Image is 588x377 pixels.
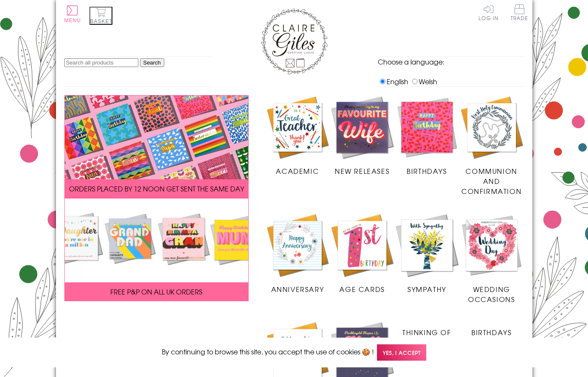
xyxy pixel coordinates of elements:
[471,327,512,337] span: Birthdays
[265,213,330,294] a: Anniversary
[89,7,112,25] button: Basket
[335,166,389,176] span: New Releases
[459,95,524,196] a: Communion and Confirmation
[377,344,426,361] span: Yes, I accept
[395,213,459,294] a: Sympathy
[330,95,395,176] a: New Releases
[261,8,328,75] img: Claire Giles Greetings Cards
[407,166,447,176] span: Birthdays
[412,79,417,84] input: Welsh
[461,166,522,196] span: Communion and Confirmation
[402,327,451,347] span: Thinking of You
[459,213,524,304] a: Wedding Occasions
[265,95,330,176] a: Academic
[271,284,324,294] span: Anniversary
[69,183,244,194] span: ORDERS PLACED BY 12 NOON GET SENT THE SAME DAY
[395,95,459,176] a: Birthdays
[468,284,515,304] span: Wedding Occasions
[511,4,528,21] span: Trade
[407,284,446,294] span: Sympathy
[64,18,81,23] span: Menu
[110,287,202,297] span: FREE P&P ON ALL UK ORDERS
[511,4,528,22] a: Trade
[276,166,319,176] span: Academic
[330,213,395,294] a: Age Cards
[378,57,524,67] p: Choose a language:
[395,321,459,347] a: Thinking of You
[140,58,164,67] input: Search
[339,284,384,294] span: Age Cards
[380,79,385,84] input: English
[459,321,524,337] a: Birthdays
[378,76,408,86] label: English
[479,4,499,21] a: Log In
[410,76,437,86] label: Welsh
[64,58,138,67] input: Search all products
[64,5,81,23] button: Menu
